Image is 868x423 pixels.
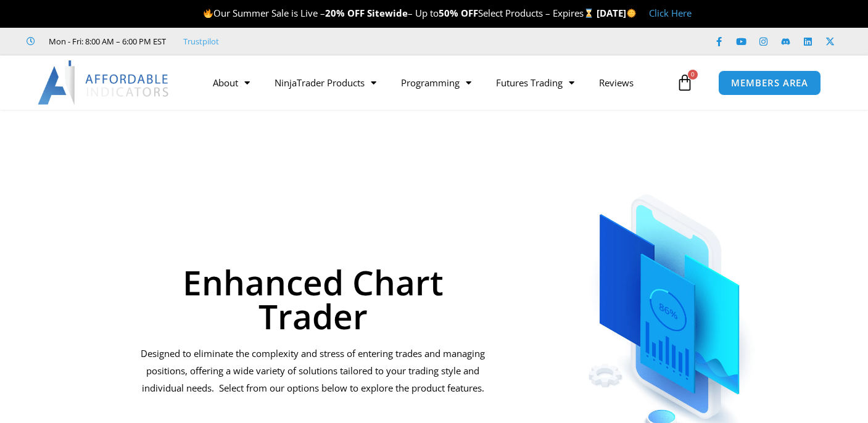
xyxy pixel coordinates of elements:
a: MEMBERS AREA [718,70,821,96]
img: ⌛ [584,9,593,18]
a: Click Here [649,7,692,19]
img: 🔥 [204,9,213,18]
strong: Sitewide [367,7,408,19]
span: Our Summer Sale is Live – – Up to Select Products – Expires [203,7,597,19]
strong: [DATE] [597,7,637,19]
a: 0 [658,65,712,101]
span: 0 [688,70,698,80]
a: About [200,68,262,97]
nav: Menu [200,68,672,97]
a: Programming [389,68,484,97]
h1: Enhanced Chart Trader [128,265,497,333]
a: NinjaTrader Products [262,68,389,97]
strong: 50% OFF [439,7,478,19]
span: Mon - Fri: 8:00 AM – 6:00 PM EST [46,34,166,49]
span: MEMBERS AREA [731,78,808,88]
img: 🌞 [627,9,636,18]
a: Futures Trading [484,68,587,97]
p: Designed to eliminate the complexity and stress of entering trades and managing positions, offeri... [128,345,497,397]
a: Trustpilot [183,34,219,49]
img: LogoAI | Affordable Indicators – NinjaTrader [38,60,170,105]
strong: 20% OFF [325,7,365,19]
a: Reviews [587,68,646,97]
